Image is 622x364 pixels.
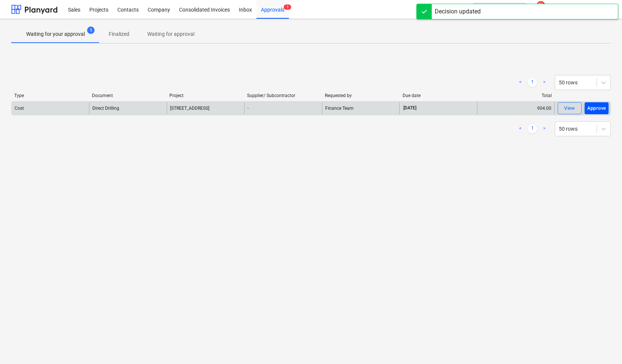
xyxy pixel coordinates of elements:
[585,102,609,114] button: Approve
[558,102,582,114] button: View
[587,104,606,113] div: Approve
[540,124,549,133] a: Next page
[87,27,95,34] span: 1
[26,30,85,38] p: Waiting for your approval
[516,124,525,133] a: Previous page
[170,106,209,111] span: 168A Fleet Street
[325,93,397,98] div: Requested by
[528,78,537,87] a: Page 1 is your current page
[92,93,164,98] div: Document
[247,93,319,98] div: Supplier/ Subcontractor
[109,30,129,38] p: Finalized
[14,93,86,98] div: Type
[244,102,321,114] div: -
[540,78,549,87] a: Next page
[169,93,241,98] div: Project
[92,106,119,111] div: Direct Drilling
[15,106,24,111] div: Cost
[403,105,417,111] span: [DATE]
[147,30,194,38] p: Waiting for approval
[528,124,537,133] a: Page 1 is your current page
[477,102,554,114] div: 904.00
[564,104,575,113] div: View
[516,78,525,87] a: Previous page
[322,102,399,114] div: Finance Team
[435,7,481,16] div: Decision updated
[284,4,291,10] span: 1
[480,93,552,98] div: Total
[403,93,474,98] div: Due date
